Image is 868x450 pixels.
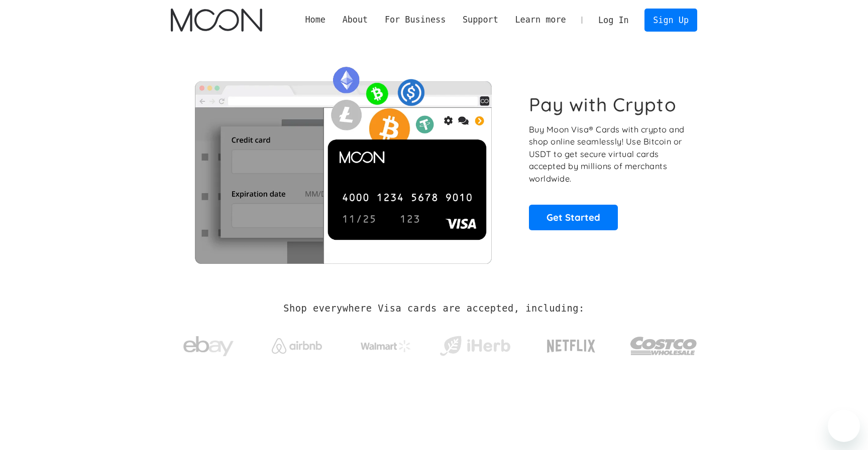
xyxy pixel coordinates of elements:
div: For Business [385,14,446,26]
h1: Pay with Crypto [529,93,677,116]
a: Log In [590,9,637,31]
a: Netflix [526,324,616,364]
div: Learn more [515,14,566,26]
img: Moon Cards let you spend your crypto anywhere Visa is accepted. [171,60,515,263]
div: For Business [376,14,454,26]
img: ebay [183,331,234,362]
a: home [171,9,262,32]
a: Home [297,14,334,26]
img: iHerb [438,333,512,359]
a: ebay [171,321,246,367]
div: Support [463,14,498,26]
img: Costco [630,327,697,365]
a: Airbnb [260,328,335,359]
img: Netflix [546,334,596,359]
a: Walmart [349,330,423,357]
img: Walmart [361,340,411,352]
div: About [343,14,368,26]
a: Get Started [529,205,618,230]
img: Airbnb [272,338,322,354]
img: Moon Logo [171,9,262,32]
div: Learn more [507,14,575,26]
iframe: Button to launch messaging window [828,410,860,442]
a: Costco [630,317,697,370]
h2: Shop everywhere Visa cards are accepted, including: [283,303,584,314]
a: iHerb [438,323,512,364]
div: Support [454,14,506,26]
div: About [334,14,376,26]
p: Buy Moon Visa® Cards with crypto and shop online seamlessly! Use Bitcoin or USDT to get secure vi... [529,123,686,185]
a: Sign Up [644,9,697,31]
